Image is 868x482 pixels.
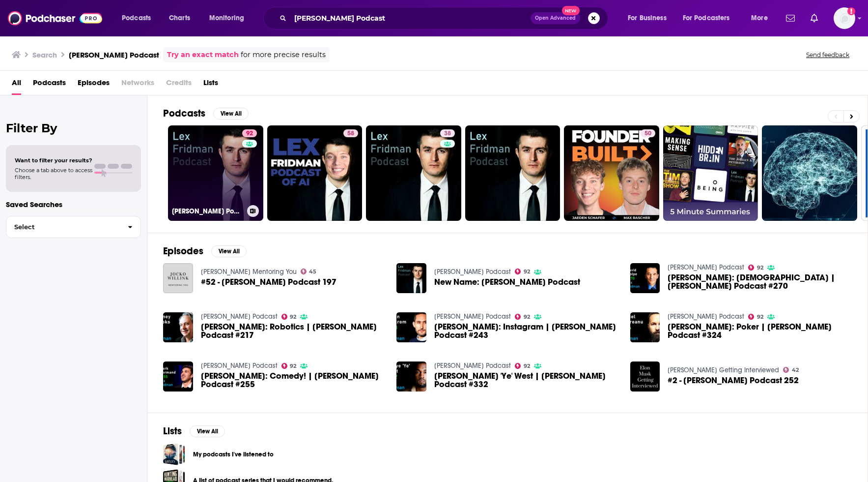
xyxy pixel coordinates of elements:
span: [PERSON_NAME]: [DEMOGRAPHIC_DATA] | [PERSON_NAME] Podcast #270 [668,273,852,290]
a: 38 [366,125,461,221]
a: Kanye 'Ye' West | Lex Fridman Podcast #332 [434,372,618,389]
a: #2 - Lex Fridman Podcast 252 [668,376,799,385]
span: Open Advanced [535,16,576,21]
a: 38 [440,129,455,137]
a: Mark Normand: Comedy! | Lex Fridman Podcast #255 [201,372,385,389]
a: 45 [301,269,317,274]
h2: Episodes [163,245,203,257]
a: ListsView All [163,425,225,437]
span: 92 [290,364,296,368]
a: David Wolpe: Judaism | Lex Fridman Podcast #270 [668,273,852,290]
h2: Lists [163,425,182,437]
div: Search podcasts, credits, & more... [273,7,617,30]
button: View All [213,108,249,120]
a: 92 [515,314,530,320]
span: 92 [524,364,530,368]
a: 42 [783,367,799,373]
img: #2 - Lex Fridman Podcast 252 [630,361,660,392]
button: open menu [744,10,780,26]
img: Kanye 'Ye' West | Lex Fridman Podcast #332 [396,361,426,392]
a: 92 [515,363,530,369]
a: Lex Fridman Podcast [434,312,511,321]
a: 92 [281,314,297,320]
span: [PERSON_NAME]: Poker | [PERSON_NAME] Podcast #324 [668,323,852,339]
button: open menu [676,10,744,26]
svg: Add a profile image [847,7,855,15]
span: Choose a tab above to access filters. [15,167,92,181]
img: Daniel Negreanu: Poker | Lex Fridman Podcast #324 [630,312,660,342]
span: More [751,11,768,25]
a: Elon Musk Getting Interviewed [668,366,779,374]
img: User Profile [834,7,855,29]
a: Lex Fridman Podcast [434,361,511,370]
span: Select [6,224,120,230]
img: #52 - Lex Fridman Podcast 197 [163,263,193,293]
span: Networks [121,75,154,95]
a: Jocko Willink Mentoring You [201,268,297,276]
span: [PERSON_NAME]: Robotics | [PERSON_NAME] Podcast #217 [201,323,385,339]
button: Show profile menu [834,7,855,29]
img: David Wolpe: Judaism | Lex Fridman Podcast #270 [630,263,660,293]
a: Lex Fridman Podcast [201,361,278,370]
a: #52 - Lex Fridman Podcast 197 [201,278,336,286]
span: Credits [166,75,192,95]
span: Want to filter your results? [15,157,92,164]
span: 92 [757,266,763,270]
a: Try an exact match [167,49,239,60]
a: 50 [564,125,659,221]
span: 92 [757,315,763,319]
a: 58 [343,129,358,137]
img: Mark Normand: Comedy! | Lex Fridman Podcast #255 [163,361,193,392]
a: Episodes [78,75,110,95]
a: Show notifications dropdown [807,10,822,27]
span: [PERSON_NAME]: Instagram | [PERSON_NAME] Podcast #243 [434,323,618,339]
a: 92 [515,269,530,274]
a: My podcasts I've listened to [163,443,185,465]
a: Charts [163,10,196,26]
span: 50 [644,129,651,139]
a: Kevin Systrom: Instagram | Lex Fridman Podcast #243 [434,323,618,339]
input: Search podcasts, credits, & more... [290,10,531,26]
a: Podcasts [33,75,66,95]
p: Saved Searches [6,200,141,209]
span: 42 [792,368,799,372]
a: Lists [203,75,218,95]
a: 92 [242,129,257,137]
button: View All [190,425,225,437]
a: 92 [748,265,763,271]
a: Lex Fridman Podcast [434,268,511,276]
img: Rodney Brooks: Robotics | Lex Fridman Podcast #217 [163,312,193,342]
span: 45 [309,270,316,274]
a: All [12,75,21,95]
span: 92 [524,315,530,319]
img: New Name: Lex Fridman Podcast [396,263,426,293]
span: Podcasts [122,11,151,25]
h3: [PERSON_NAME] Podcast [69,50,159,60]
a: 92 [281,363,297,369]
a: New Name: Lex Fridman Podcast [434,278,580,286]
button: Send feedback [803,51,852,59]
a: Show notifications dropdown [782,10,799,27]
h3: [PERSON_NAME] Podcast [172,207,243,215]
a: Daniel Negreanu: Poker | Lex Fridman Podcast #324 [668,323,852,339]
span: 38 [444,129,451,139]
span: 92 [246,129,253,139]
a: 92 [748,314,763,320]
h3: Search [32,50,57,60]
span: For Business [628,11,667,25]
span: For Podcasters [683,11,730,25]
a: Lex Fridman Podcast [668,263,744,271]
img: Kevin Systrom: Instagram | Lex Fridman Podcast #243 [396,312,426,342]
span: Charts [169,11,190,25]
span: #52 - [PERSON_NAME] Podcast 197 [201,278,336,286]
a: EpisodesView All [163,245,247,257]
